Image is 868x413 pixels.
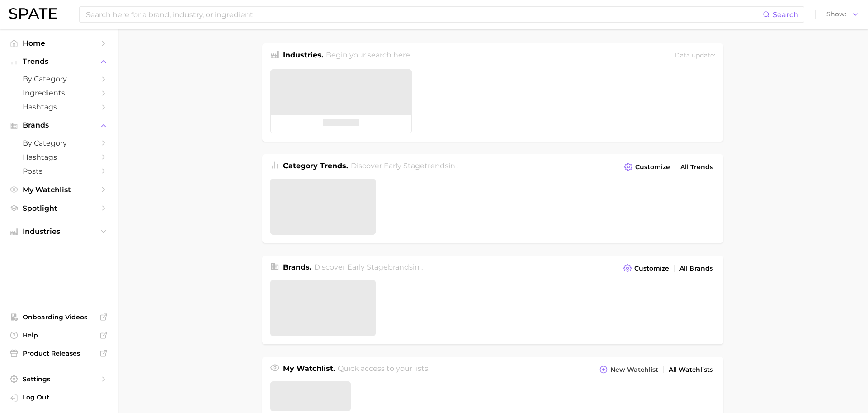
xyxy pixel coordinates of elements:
[23,331,95,339] span: Help
[283,363,335,376] h1: My Watchlist.
[23,185,95,194] span: My Watchlist
[7,183,110,197] a: My Watchlist
[23,39,95,47] span: Home
[669,366,713,374] span: All Watchlists
[7,119,110,132] button: Brands
[351,161,458,170] span: Discover Early Stage trends in .
[7,100,110,114] a: Hashtags
[7,372,110,386] a: Settings
[23,375,95,383] span: Settings
[677,262,715,275] a: All Brands
[23,103,95,111] span: Hashtags
[283,263,311,271] span: Brands .
[23,204,95,213] span: Spotlight
[23,167,95,176] span: Posts
[7,72,110,86] a: by Category
[283,161,348,170] span: Category Trends .
[326,50,411,62] h2: Begin your search here.
[635,163,670,171] span: Customize
[597,363,660,376] button: New Watchlist
[7,86,110,100] a: Ingredients
[621,262,671,275] button: Customize
[7,150,110,164] a: Hashtags
[23,75,95,83] span: by Category
[7,201,110,215] a: Spotlight
[7,225,110,238] button: Industries
[610,366,658,374] span: New Watchlist
[23,89,95,97] span: Ingredients
[7,347,110,360] a: Product Releases
[314,263,423,271] span: Discover Early Stage brands in .
[23,393,103,401] span: Log Out
[23,349,95,357] span: Product Releases
[23,313,95,321] span: Onboarding Videos
[338,363,429,376] h2: Quick access to your lists.
[7,36,110,50] a: Home
[23,139,95,147] span: by Category
[85,7,763,22] input: Search here for a brand, industry, or ingredient
[675,50,715,62] div: Data update:
[622,161,672,173] button: Customize
[773,10,798,19] span: Search
[824,9,861,20] button: Show
[23,153,95,161] span: Hashtags
[826,12,846,17] span: Show
[7,55,110,68] button: Trends
[283,50,323,62] h1: Industries.
[7,328,110,342] a: Help
[23,57,95,66] span: Trends
[634,265,669,272] span: Customize
[679,265,713,272] span: All Brands
[7,310,110,324] a: Onboarding Videos
[7,136,110,150] a: by Category
[23,228,95,236] span: Industries
[23,121,95,129] span: Brands
[7,164,110,178] a: Posts
[678,161,715,173] a: All Trends
[9,8,57,19] img: SPATE
[7,390,110,406] a: Log out. Currently logged in with e-mail spate.pro@test.test.
[666,364,715,376] a: All Watchlists
[680,163,713,171] span: All Trends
